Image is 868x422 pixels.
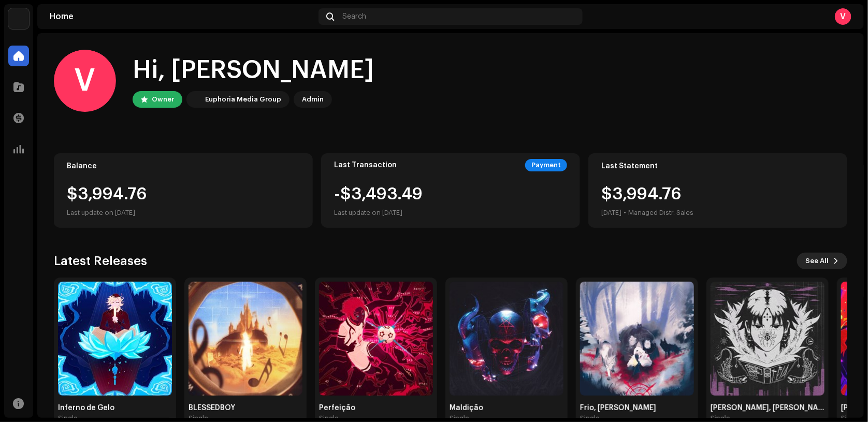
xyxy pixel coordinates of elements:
div: Last update on [DATE] [67,207,300,219]
div: Admin [302,93,324,106]
div: Managed Distr. Sales [628,207,693,219]
h3: Latest Releases [54,253,147,269]
div: Last Transaction [334,161,397,169]
div: Frio, [PERSON_NAME] [580,404,694,412]
div: Home [50,12,314,21]
div: [DATE] [601,207,621,219]
div: Owner [152,93,174,106]
re-o-card-value: Balance [54,153,313,228]
button: See All [797,253,847,269]
div: [PERSON_NAME], [PERSON_NAME] [711,404,824,412]
div: Perfeição [319,404,433,412]
span: See All [805,251,829,271]
img: de0d2825-999c-4937-b35a-9adca56ee094 [8,8,29,29]
img: 0a2580b2-e8c3-4acc-bf21-258a5b31440f [58,282,172,396]
div: V [54,50,116,112]
div: V [835,8,851,25]
img: 44e7562e-3360-4987-8411-074fb4aa19c3 [189,282,302,396]
div: Inferno de Gelo [58,404,172,412]
re-o-card-value: Last Statement [588,153,847,228]
div: Maldição [450,404,563,412]
img: de0d2825-999c-4937-b35a-9adca56ee094 [189,93,201,106]
div: • [624,207,626,219]
div: Payment [525,159,567,171]
img: e0a8881c-f1ed-4344-a5fb-5e0c8b28a55c [580,282,694,396]
div: Balance [67,162,300,170]
img: 485719da-1f6b-4cb0-b1e8-b0f74a166f0c [450,282,563,396]
img: 4d5b80be-402a-4982-8dc4-a91a75949af9 [319,282,433,396]
span: Search [343,12,367,21]
div: BLESSEDBOY [189,404,302,412]
img: 5ca2c1d5-d686-47c8-bed6-8aa6d4bfa2e9 [711,282,824,396]
div: Euphoria Media Group [205,93,281,106]
div: Last Statement [601,162,834,170]
div: Last update on [DATE] [334,207,423,219]
div: Hi, [PERSON_NAME] [133,54,374,87]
